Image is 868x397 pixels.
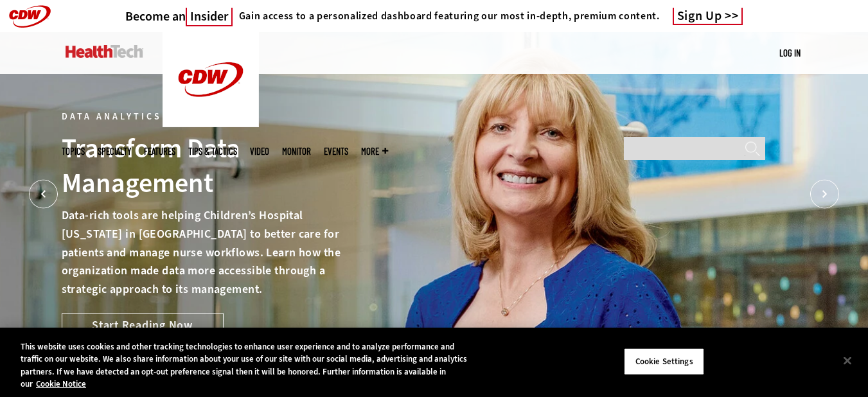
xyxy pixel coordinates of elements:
[125,8,233,24] h3: Become an
[163,32,259,127] img: Home
[233,10,660,22] a: Gain access to a personalized dashboard featuring our most in-depth, premium content.
[62,313,224,336] a: Start Reading Now
[188,146,237,156] a: Tips & Tactics
[62,131,360,200] div: Transform Data Management
[21,340,477,391] div: This website uses cookies and other tracking technologies to enhance user experience and to analy...
[779,47,801,58] a: Log in
[282,146,311,156] a: MonITor
[62,206,360,299] p: Data-rich tools are helping Children’s Hospital [US_STATE] in [GEOGRAPHIC_DATA] to better care fo...
[779,46,801,60] div: User menu
[66,45,143,58] img: Home
[250,146,269,156] a: Video
[163,117,259,130] a: CDW
[144,146,175,156] a: Features
[36,378,86,389] a: More information about your privacy
[186,8,233,26] span: Insider
[62,146,85,156] span: Topics
[810,180,839,209] button: Next
[125,8,233,24] a: Become anInsider
[29,180,58,209] button: Prev
[833,346,862,375] button: Close
[239,10,660,22] h4: Gain access to a personalized dashboard featuring our most in-depth, premium content.
[98,146,131,156] span: Specialty
[361,146,388,156] span: More
[324,146,348,156] a: Events
[673,8,743,25] a: Sign Up
[624,348,704,375] button: Cookie Settings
